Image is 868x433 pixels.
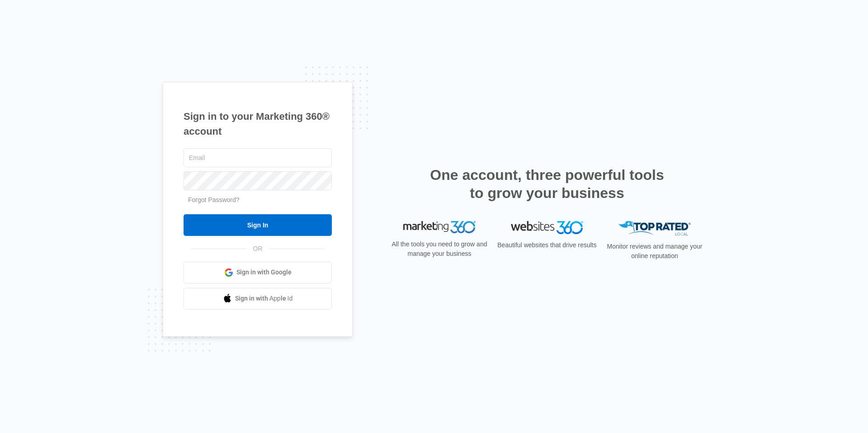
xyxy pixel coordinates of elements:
[184,148,332,167] input: Email
[236,268,292,277] span: Sign in with Google
[618,221,691,236] img: Top Rated Local
[604,242,705,261] p: Monitor reviews and manage your online reputation
[188,196,240,203] a: Forgot Password?
[235,294,293,303] span: Sign in with Apple Id
[389,240,490,259] p: All the tools you need to grow and manage your business
[184,262,332,283] a: Sign in with Google
[511,221,583,234] img: Websites 360
[403,221,476,234] img: Marketing 360
[184,288,332,310] a: Sign in with Apple Id
[184,214,332,236] input: Sign In
[247,244,269,254] span: OR
[496,240,598,250] p: Beautiful websites that drive results
[427,166,667,202] h2: One account, three powerful tools to grow your business
[184,109,332,139] h1: Sign in to your Marketing 360® account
